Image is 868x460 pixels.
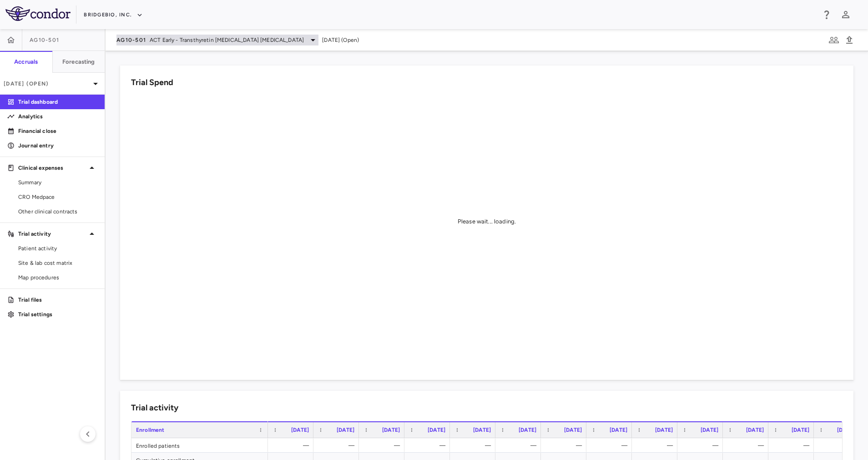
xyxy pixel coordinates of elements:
div: — [549,438,582,453]
span: [DATE] [655,427,673,433]
span: Patient activity [18,244,97,253]
span: Other clinical contracts [18,207,97,216]
p: Trial settings [18,310,97,318]
span: [DATE] (Open) [322,36,359,44]
span: AG10-501 [116,36,146,44]
span: Enrollment [136,427,165,433]
h6: Accruals [14,58,38,66]
p: Financial close [18,127,97,135]
div: — [731,438,764,453]
img: logo-full-BYUhSk78.svg [5,6,71,21]
span: CRO Medpace [18,193,97,201]
span: [DATE] [792,427,809,433]
div: — [367,438,400,453]
span: [DATE] [428,427,445,433]
span: [DATE] [382,427,400,433]
span: [DATE] [519,427,536,433]
div: — [822,438,855,453]
h6: Forecasting [62,58,95,66]
p: Journal entry [18,142,97,150]
p: Clinical expenses [18,164,86,172]
h6: Trial Spend [131,76,173,89]
p: Trial activity [18,230,86,238]
div: — [276,438,309,453]
span: Site & lab cost matrix [18,259,97,267]
span: Summary [18,178,97,187]
p: [DATE] (Open) [4,80,90,88]
span: [DATE] [701,427,718,433]
span: ACT Early - Transthyretin [MEDICAL_DATA] [MEDICAL_DATA] [150,36,304,44]
span: [DATE] [291,427,309,433]
div: Enrolled patients [131,438,268,452]
div: Please wait... loading. [458,217,516,226]
div: — [413,438,445,453]
span: [DATE] [564,427,582,433]
div: — [322,438,354,453]
span: [DATE] [473,427,491,433]
div: — [504,438,536,453]
span: AG10-501 [30,36,59,44]
p: Trial files [18,296,97,304]
button: BridgeBio, Inc. [84,8,143,22]
span: [DATE] [610,427,627,433]
div: — [686,438,718,453]
div: — [595,438,627,453]
div: — [777,438,809,453]
h6: Trial activity [131,402,178,414]
span: [DATE] [746,427,764,433]
div: — [640,438,673,453]
p: Trial dashboard [18,98,97,106]
p: Analytics [18,112,97,121]
span: [DATE] [837,427,855,433]
span: [DATE] [337,427,354,433]
div: — [458,438,491,453]
span: Map procedures [18,273,97,282]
